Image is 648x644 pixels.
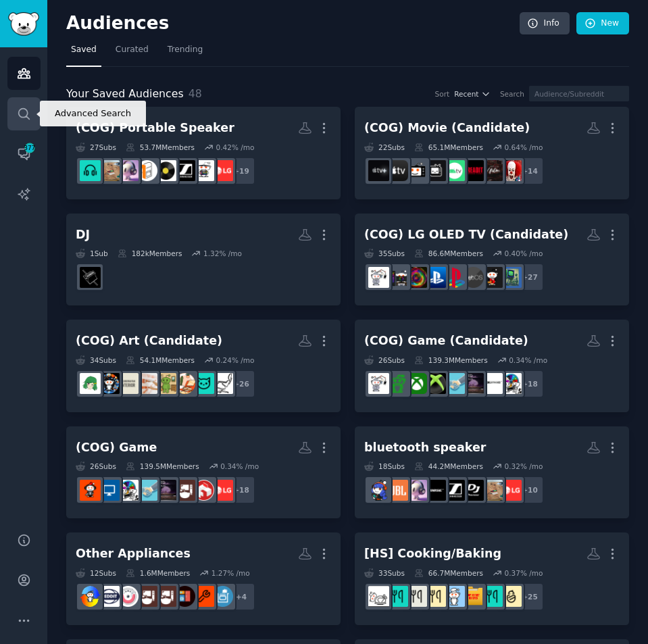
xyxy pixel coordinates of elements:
[227,157,255,185] div: + 19
[414,462,483,471] div: 44.2M Members
[136,586,157,607] img: 4kTV
[501,480,522,501] img: LG_UserHub
[163,39,207,67] a: Trending
[368,267,389,288] img: gadgets
[368,480,389,501] img: HeadphoneAdvice
[364,355,405,365] div: 26 Sub s
[504,143,543,152] div: 0.64 % /mo
[364,462,405,471] div: 18 Sub s
[504,462,543,471] div: 0.32 % /mo
[99,373,120,394] img: aiArt
[414,249,483,258] div: 86.6M Members
[136,160,157,181] img: onebag
[516,583,544,611] div: + 25
[406,267,427,288] img: Damnthatsinteresting
[463,480,484,501] img: PioneerDJ
[516,370,544,398] div: + 18
[520,12,570,35] a: Info
[193,586,214,607] img: appliancerepair
[111,39,153,67] a: Curated
[7,137,41,170] a: 377
[355,214,629,306] a: (COG) LG OLED TV (Candidate)35Subs86.6MMembers0.40% /mo+27TVRepairHelpCostcowebospsxplaystationDa...
[76,439,157,456] div: (COG) Game
[189,87,202,100] span: 48
[136,480,157,501] img: technology
[203,249,242,258] div: 1.32 % /mo
[355,107,629,199] a: (COG) Movie (Candidate)22Subs65.1MMembers0.64% /mo+14HorrorMoviesFIlmhorrorAndroidTVofflineTVtele...
[174,480,195,501] img: OLED
[364,332,528,349] div: (COG) Game (Candidate)
[227,583,255,611] div: + 4
[425,480,446,501] img: bose
[8,12,39,36] img: GummySearch logo
[516,476,544,504] div: + 10
[76,120,234,137] div: (COG) Portable Speaker
[66,214,341,306] a: DJ1Sub182kMembers1.32% /moBeatmatch
[364,439,486,456] div: bluetooth speaker
[355,532,629,625] a: [HS] Cooking/Baking33Subs66.7MMembers0.37% /mo+25ParentingEasy_RecipesTopSecretRecipesrecipescook...
[99,160,120,181] img: DigitalAudioPlayer
[444,586,465,607] img: recipes
[406,480,427,501] img: Music
[193,480,214,501] img: desksetup
[216,143,254,152] div: 0.42 % /mo
[126,568,190,578] div: 1.6M Members
[501,160,522,181] img: HorrorMovies
[155,586,176,607] img: hometheater
[126,143,195,152] div: 53.7M Members
[66,320,341,412] a: (COG) Art (Candidate)34Subs54.1MMembers0.24% /mo+26malelivingspacefemalelivingspaceCozyPlacesInte...
[80,480,101,501] img: videogames
[136,373,157,394] img: InteriorDesignHacks
[463,160,484,181] img: horror
[80,373,101,394] img: BeginnerDigitalArt
[509,355,547,365] div: 0.34 % /mo
[414,355,488,365] div: 139.3M Members
[66,107,341,199] a: (COG) Portable Speaker27Subs53.7MMembers0.42% /mo+19LG_UserHubfestivalssennheiservinylonebagMusic...
[364,120,530,137] div: (COG) Movie (Candidate)
[406,586,427,607] img: foodbutforbabies
[368,160,389,181] img: tvPlus
[118,480,139,501] img: RandomActsOfGaming
[425,373,446,394] img: xbox
[482,373,503,394] img: 4kbluray
[76,545,191,562] div: Other Appliances
[76,462,116,471] div: 26 Sub s
[193,373,214,394] img: femalelivingspace
[355,320,629,412] a: (COG) Game (Candidate)26Subs139.3MMembers0.34% /mo+18RandomActsOfGaming4kblurayLGOLEDtechnologyxb...
[463,373,484,394] img: LGOLED
[155,373,176,394] img: InteriorDesignAdvice
[116,44,149,56] span: Curated
[387,267,408,288] img: pcgaming
[516,157,544,185] div: + 14
[155,480,176,501] img: LGOLED
[387,480,408,501] img: JBL
[126,462,199,471] div: 139.5M Members
[482,480,503,501] img: DigitalAudioPlayer
[406,160,427,181] img: television
[66,13,520,34] h2: Audiences
[529,86,629,101] input: Audience/Subreddit
[76,249,108,258] div: 1 Sub
[364,226,568,243] div: (COG) LG OLED TV (Candidate)
[212,160,233,181] img: LG_UserHub
[482,267,503,288] img: Costco
[211,568,250,578] div: 1.27 % /mo
[118,160,139,181] img: Music
[193,160,214,181] img: festivals
[355,426,629,519] a: bluetooth speaker18Subs44.2MMembers0.32% /mo+10LG_UserHubDigitalAudioPlayerPioneerDJsennheiserbos...
[118,586,139,607] img: RobotVacuums
[76,143,116,152] div: 27 Sub s
[425,267,446,288] img: playstation
[174,373,195,394] img: CozyPlaces
[24,143,36,153] span: 377
[80,267,101,288] img: Beatmatch
[435,89,450,99] div: Sort
[425,586,446,607] img: cookingtonight
[212,373,233,394] img: malelivingspace
[71,44,97,56] span: Saved
[414,143,483,152] div: 65.1M Members
[364,249,405,258] div: 35 Sub s
[220,462,259,471] div: 0.34 % /mo
[368,373,389,394] img: gadgets
[444,267,465,288] img: psx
